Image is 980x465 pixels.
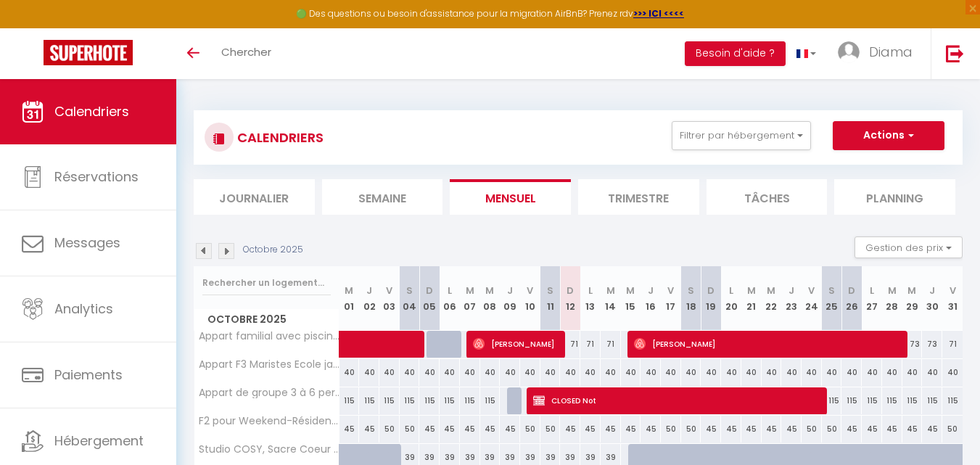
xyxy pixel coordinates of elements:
[869,43,913,61] span: Diama
[870,284,874,297] abbr: L
[721,359,741,386] div: 40
[419,359,440,386] div: 40
[197,444,342,455] span: Studio COSY, Sacre Coeur 3-Parking-sécurisé
[922,416,942,443] div: 45
[942,266,963,331] th: 31
[834,179,955,215] li: Planning
[339,359,360,386] div: 40
[419,266,440,331] th: 05
[788,284,794,297] abbr: J
[507,284,513,297] abbr: J
[942,331,963,358] div: 71
[634,330,905,358] span: [PERSON_NAME]
[848,284,855,297] abbr: D
[601,359,621,386] div: 40
[641,266,661,331] th: 16
[747,284,756,297] abbr: M
[580,266,601,331] th: 13
[588,284,593,297] abbr: L
[648,284,654,297] abbr: J
[882,387,902,414] div: 115
[907,284,916,297] abbr: M
[762,266,782,331] th: 22
[400,266,420,331] th: 04
[400,359,420,386] div: 40
[400,387,420,414] div: 115
[601,331,621,358] div: 71
[781,416,802,443] div: 45
[500,359,520,386] div: 40
[520,416,540,443] div: 50
[197,387,342,398] span: Appart de groupe 3 à 6 personnes-sécurisé-parking
[44,40,133,65] img: Super Booking
[902,416,923,443] div: 45
[862,416,882,443] div: 45
[379,359,400,386] div: 40
[448,284,452,297] abbr: L
[500,416,520,443] div: 45
[841,387,862,414] div: 115
[359,359,379,386] div: 40
[359,416,379,443] div: 45
[540,359,561,386] div: 40
[580,359,601,386] div: 40
[841,359,862,386] div: 40
[822,387,842,414] div: 115
[419,416,440,443] div: 45
[946,44,964,62] img: logout
[540,416,561,443] div: 50
[480,416,501,443] div: 45
[741,416,762,443] div: 45
[685,41,786,66] button: Besoin d'aide ?
[707,284,715,297] abbr: D
[560,359,580,386] div: 40
[54,300,113,318] span: Analytics
[400,416,420,443] div: 50
[197,416,342,427] span: F2 pour Weekend-Résidence avec Piscine-Parking
[194,309,339,330] span: Octobre 2025
[701,359,721,386] div: 40
[601,266,621,331] th: 14
[729,284,733,297] abbr: L
[802,359,822,386] div: 40
[721,416,741,443] div: 45
[950,284,956,297] abbr: V
[440,416,460,443] div: 45
[922,266,942,331] th: 30
[466,284,474,297] abbr: M
[942,416,963,443] div: 50
[601,416,621,443] div: 45
[661,359,681,386] div: 40
[833,121,944,150] button: Actions
[902,387,923,414] div: 115
[460,416,480,443] div: 45
[721,266,741,331] th: 20
[621,359,641,386] div: 40
[560,416,580,443] div: 45
[672,121,811,150] button: Filtrer par hébergement
[480,266,501,331] th: 08
[802,416,822,443] div: 50
[366,284,372,297] abbr: J
[621,266,641,331] th: 15
[902,266,923,331] th: 29
[485,284,494,297] abbr: M
[667,284,674,297] abbr: V
[822,359,842,386] div: 40
[942,387,963,414] div: 115
[922,387,942,414] div: 115
[540,266,561,331] th: 11
[681,266,701,331] th: 18
[626,284,635,297] abbr: M
[707,179,828,215] li: Tâches
[855,236,963,258] button: Gestion des prix
[633,7,684,20] strong: >>> ICI <<<<
[902,359,923,386] div: 40
[641,416,661,443] div: 45
[841,416,862,443] div: 45
[902,331,923,358] div: 73
[808,284,815,297] abbr: V
[578,179,699,215] li: Trimestre
[533,387,824,414] span: CLOSED Not
[781,266,802,331] th: 23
